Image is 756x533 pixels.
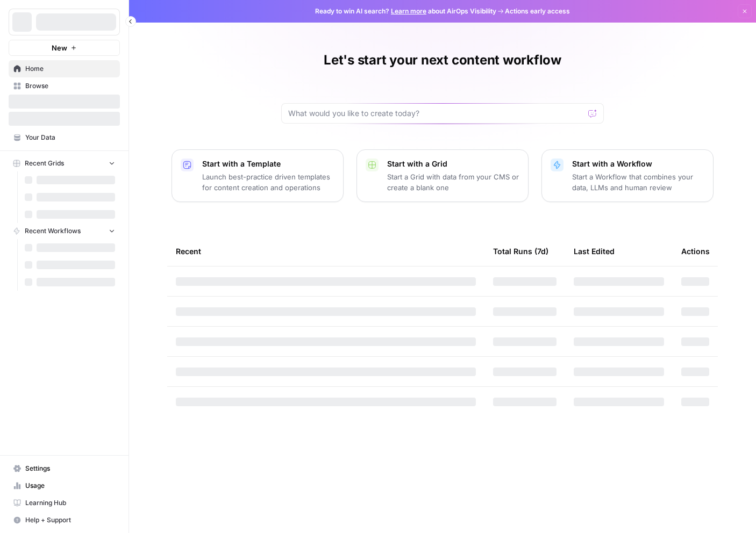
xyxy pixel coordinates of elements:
[202,159,334,169] p: Start with a Template
[172,149,344,202] button: Start with a TemplateLaunch best-practice driven templates for content creation and operations
[9,77,120,95] a: Browse
[387,159,519,169] p: Start with a Grid
[25,226,81,236] span: Recent Workflows
[324,52,561,69] h1: Let's start your next content workflow
[572,171,704,193] p: Start a Workflow that combines your data, LLMs and human review
[493,236,548,266] div: Total Runs (7d)
[25,498,115,508] span: Learning Hub
[387,171,519,193] p: Start a Grid with data from your CMS or create a blank one
[25,133,115,142] span: Your Data
[176,236,476,266] div: Recent
[9,512,120,529] button: Help + Support
[541,149,714,202] button: Start with a WorkflowStart a Workflow that combines your data, LLMs and human review
[574,236,615,266] div: Last Edited
[391,7,426,15] a: Learn more
[25,464,115,473] span: Settings
[505,6,570,16] span: Actions early access
[25,515,115,525] span: Help + Support
[315,6,496,16] span: Ready to win AI search? about AirOps Visibility
[9,494,120,512] a: Learning Hub
[25,159,64,168] span: Recent Grids
[202,171,334,193] p: Launch best-practice driven templates for content creation and operations
[25,481,115,491] span: Usage
[25,64,115,74] span: Home
[9,129,120,146] a: Your Data
[9,477,120,494] a: Usage
[572,159,704,169] p: Start with a Workflow
[9,60,120,77] a: Home
[25,81,115,91] span: Browse
[681,236,710,266] div: Actions
[9,40,120,56] button: New
[9,460,120,477] a: Settings
[52,42,67,53] span: New
[356,149,529,202] button: Start with a GridStart a Grid with data from your CMS or create a blank one
[9,223,120,239] button: Recent Workflows
[9,155,120,171] button: Recent Grids
[288,108,584,119] input: What would you like to create today?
